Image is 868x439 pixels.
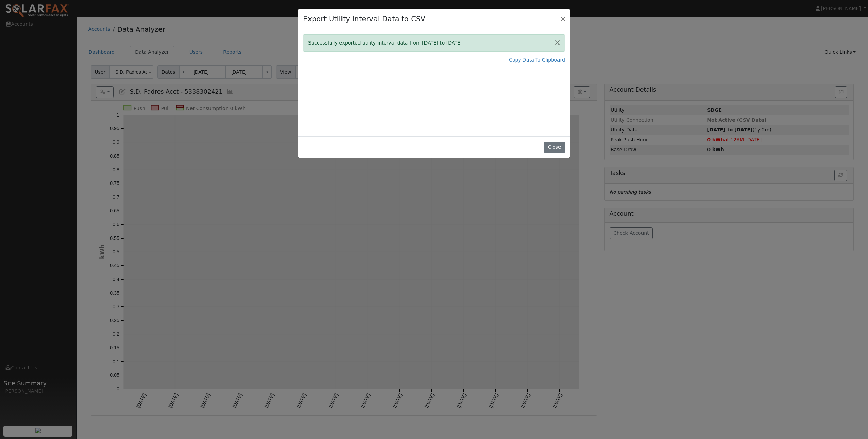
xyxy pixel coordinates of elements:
[509,56,565,64] a: Copy Data To Clipboard
[303,14,425,24] h4: Export Utility Interval Data to CSV
[550,35,565,51] button: Close
[544,142,565,153] button: Close
[558,14,567,23] button: Close
[303,34,565,52] div: Successfully exported utility interval data from [DATE] to [DATE]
